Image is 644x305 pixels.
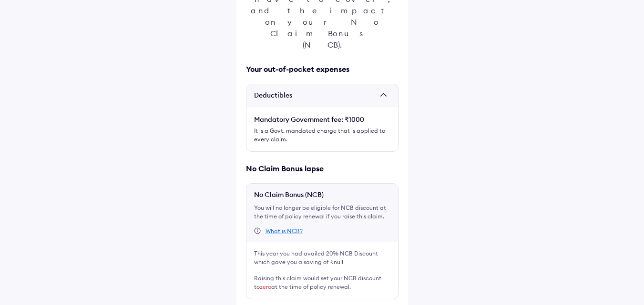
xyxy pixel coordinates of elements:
span: Deductibles [254,91,376,100]
div: This year you had availed 20% NCB Discount which gave you a saving of ₹null [254,249,390,266]
div: It is a Govt. mandated charge that is applied to every claim. [254,127,390,144]
div: Raising this claim would set your NCB discount to at the time of policy renewal. [254,274,390,291]
div: Mandatory Government fee: ₹1000 [254,115,390,124]
div: Your out-of-pocket expenses [246,64,399,74]
div: What is NCB? [266,227,303,235]
div: No Claim Bonus lapse [246,163,399,174]
span: zero [260,283,271,290]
